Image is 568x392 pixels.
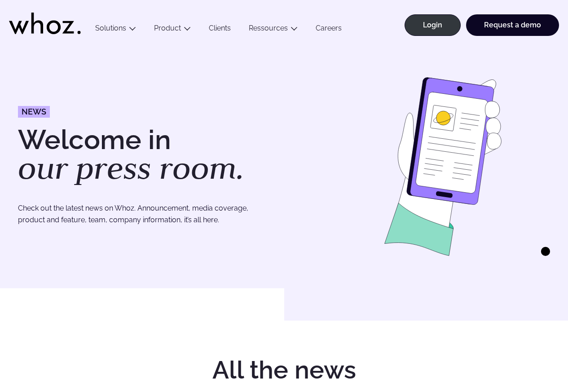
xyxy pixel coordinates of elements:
a: Clients [200,24,240,36]
a: Request a demo [466,14,559,36]
button: Product [145,24,200,36]
a: Product [154,24,181,32]
button: Ressources [240,24,307,36]
a: Careers [307,24,351,36]
button: Solutions [86,24,145,36]
span: News [22,108,46,116]
h2: All the news [54,357,514,384]
a: Ressources [249,24,288,32]
h1: Welcome in [18,126,275,184]
em: our press room. [18,148,244,188]
p: Check out the latest news on Whoz. Announcement, media coverage, product and feature, team, compa... [18,203,275,225]
a: Login [405,14,461,36]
